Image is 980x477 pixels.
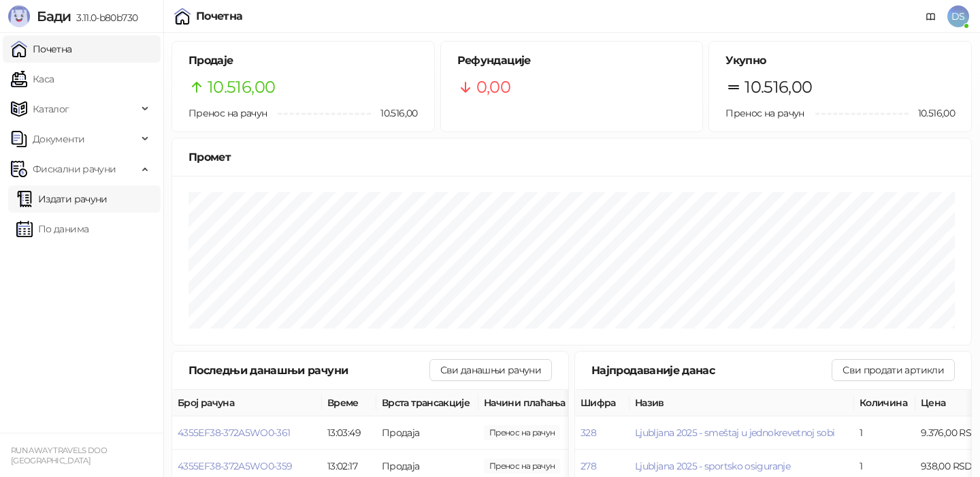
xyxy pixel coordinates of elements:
span: 10.516,00 [909,106,955,121]
th: Број рачуна [172,390,322,416]
span: Каталог [33,95,69,123]
th: Назив [630,390,854,416]
h5: Продаје [189,52,418,69]
td: Продаја [376,416,478,450]
span: Документи [33,125,84,153]
span: Пренос на рачун [725,107,804,119]
th: Начини плаћања [478,390,615,416]
button: Ljubljana 2025 - sportsko osiguranje [635,460,790,472]
span: DS [947,5,969,27]
th: Шифра [575,390,630,416]
div: Најпродаваније данас [591,362,832,379]
a: Документација [920,5,942,27]
small: RUN AWAY TRAVELS DOO [GEOGRAPHIC_DATA] [11,446,107,465]
a: Каса [11,65,54,93]
span: Пренос на рачун [189,107,267,119]
td: 13:03:49 [322,416,376,450]
span: 8.600,00 [484,459,560,474]
span: 10.516,00 [745,74,812,100]
a: Почетна [11,35,72,63]
a: Издати рачуни [16,185,108,213]
h5: Укупно [725,52,955,69]
button: Ljubljana 2025 - smeštaj u jednokrevetnoj sobi [635,427,835,439]
button: Сви данашњи рачуни [429,359,552,381]
td: 1 [854,416,915,450]
h5: Рефундације [457,52,687,69]
th: Количина [854,390,915,416]
span: 10.516,00 [371,106,417,121]
button: 278 [581,460,596,472]
span: Фискални рачуни [33,155,116,183]
span: 10.516,00 [208,74,275,100]
th: Време [322,390,376,416]
button: 4355EF38-372A5WO0-359 [178,460,293,472]
span: 3.11.0-b80b730 [71,12,137,24]
button: 4355EF38-372A5WO0-361 [178,427,291,439]
button: 328 [581,427,596,439]
th: Врста трансакције [376,390,478,416]
span: Бади [37,8,71,25]
img: Logo [8,5,30,27]
div: Промет [189,149,955,166]
a: По данима [16,215,88,243]
div: Последњи данашњи рачуни [189,362,429,379]
span: 1.916,00 [484,425,560,440]
button: Сви продати артикли [832,359,955,381]
span: 0,00 [476,74,510,100]
div: Почетна [196,11,243,22]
